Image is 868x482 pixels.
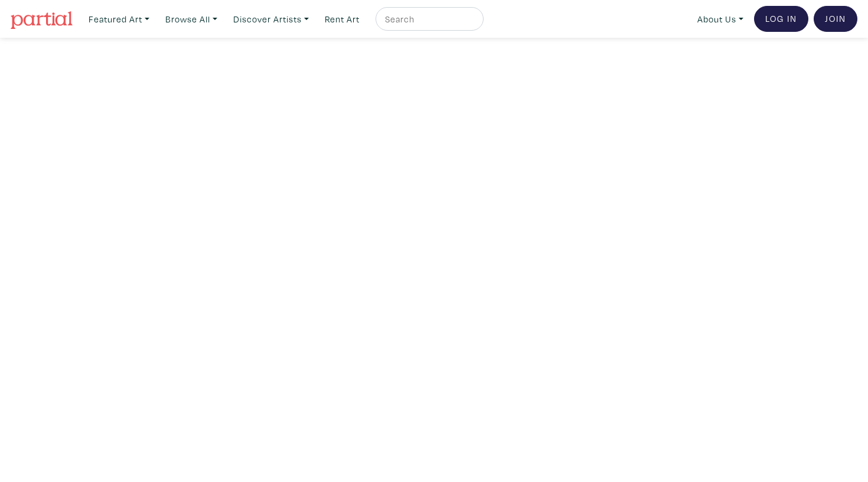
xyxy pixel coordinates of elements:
a: Join [814,6,857,32]
a: Featured Art [83,7,155,31]
input: Search [384,12,472,27]
a: About Us [692,7,749,31]
a: Browse All [160,7,223,31]
a: Log In [754,6,808,32]
a: Rent Art [319,7,365,31]
a: Discover Artists [228,7,314,31]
